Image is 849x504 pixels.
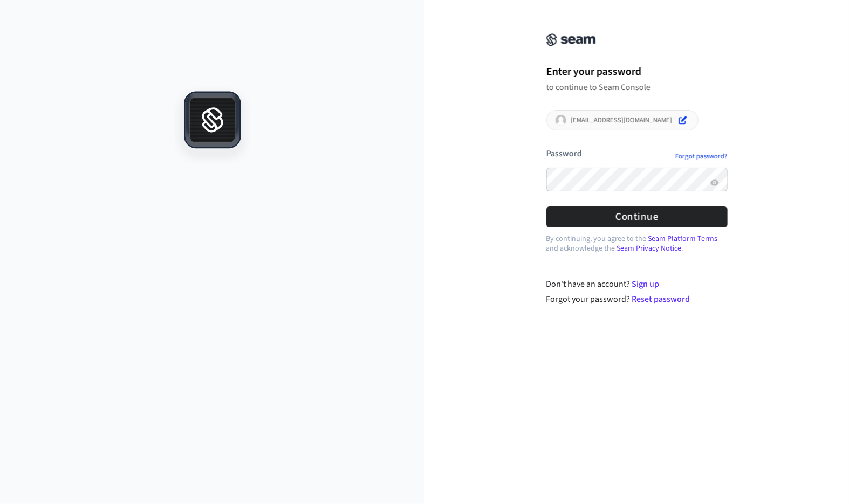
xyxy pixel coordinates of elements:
[648,233,718,244] a: Seam Platform Terms
[546,148,582,160] label: Password
[571,116,672,125] p: [EMAIL_ADDRESS][DOMAIN_NAME]
[546,234,728,253] p: By continuing, you agree to the and acknowledge the .
[546,206,728,227] button: Continue
[546,64,728,80] h1: Enter your password
[675,152,728,161] a: Forgot password?
[546,293,728,306] div: Forgot your password?
[546,82,728,93] p: to continue to Seam Console
[708,176,721,189] button: Show password
[632,293,690,305] a: Reset password
[546,33,596,46] img: Seam Console
[676,114,689,127] button: Edit
[632,278,659,290] a: Sign up
[617,243,682,254] a: Seam Privacy Notice
[546,278,728,291] div: Don't have an account?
